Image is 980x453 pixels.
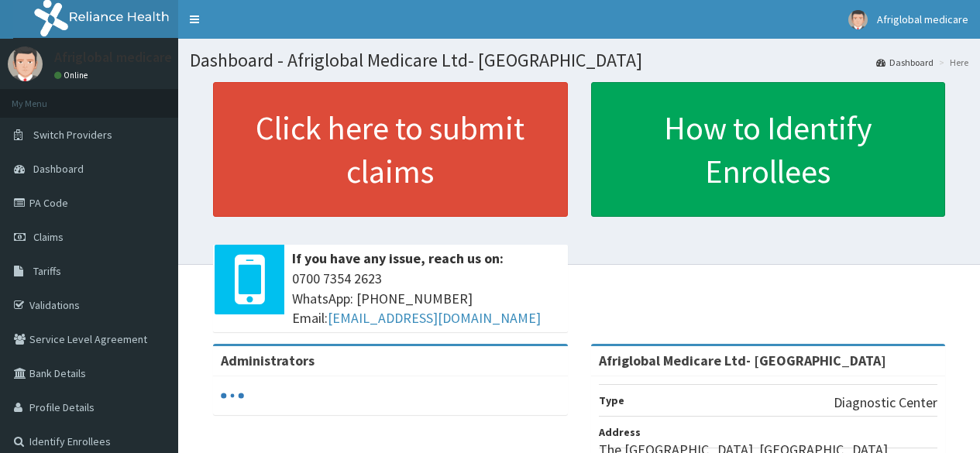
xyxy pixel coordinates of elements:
[599,393,624,407] b: Type
[33,264,61,278] span: Tariffs
[8,46,43,81] img: User Image
[328,309,541,327] a: [EMAIL_ADDRESS][DOMAIN_NAME]
[876,56,934,69] a: Dashboard
[292,249,504,267] b: If you have any issue, reach us on:
[591,82,946,217] a: How to Identify Enrollees
[33,128,112,142] span: Switch Providers
[834,393,937,413] p: Diagnostic Center
[877,12,968,26] span: Afriglobal medicare
[190,50,968,70] h1: Dashboard - Afriglobal Medicare Ltd- [GEOGRAPHIC_DATA]
[848,10,868,29] img: User Image
[33,230,64,244] span: Claims
[292,269,560,328] span: 0700 7354 2623 WhatsApp: [PHONE_NUMBER] Email:
[935,56,968,69] li: Here
[221,384,244,407] svg: audio-loading
[54,70,91,81] a: Online
[213,82,568,217] a: Click here to submit claims
[221,352,315,369] b: Administrators
[54,50,172,64] p: Afriglobal medicare
[599,425,641,439] b: Address
[33,162,84,176] span: Dashboard
[599,352,886,369] strong: Afriglobal Medicare Ltd- [GEOGRAPHIC_DATA]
